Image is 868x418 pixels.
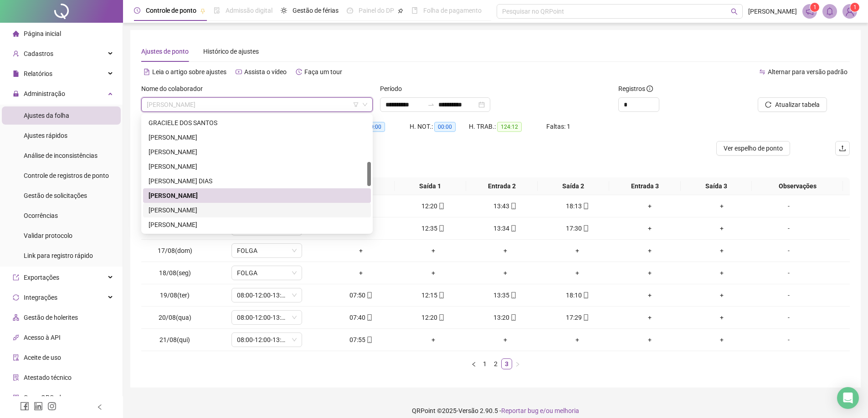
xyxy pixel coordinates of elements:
span: Versão [458,407,478,414]
span: [PERSON_NAME] [748,6,797,16]
span: mobile [582,314,589,321]
div: + [689,312,754,322]
div: - [762,246,816,256]
div: [PERSON_NAME] [149,191,365,201]
span: api [13,334,19,341]
div: GRACIELE DOS SANTOS [143,116,371,130]
span: Registros [618,84,653,94]
span: Ajustes rápidos [24,132,67,139]
div: + [329,246,393,256]
span: down [292,315,297,320]
div: MARCELO GOMES ANDRE [143,217,371,232]
span: lock [13,91,19,97]
span: mobile [509,225,517,232]
div: 17:29 [545,312,610,322]
div: 07:55 [329,335,393,345]
span: bell [826,7,834,15]
a: 2 [491,359,501,369]
span: mobile [365,314,373,321]
sup: Atualize o seu contato no menu Meus Dados [850,3,859,12]
span: 1 [813,4,817,10]
span: 20/08(qua) [159,314,191,321]
div: JOAO VITOR DOS SANTOS PIOVEZANI [143,159,371,174]
div: 07:50 [329,290,393,300]
div: 13:43 [473,201,538,211]
span: 08:00-12:00-13:30-18:18 [237,333,297,347]
button: left [468,358,479,369]
span: file-text [144,69,150,75]
span: down [292,270,297,276]
div: 12:15 [401,290,465,300]
div: + [401,246,465,256]
label: Nome do colaborador [141,84,209,94]
span: Gestão de solicitações [24,192,87,199]
span: left [97,404,103,410]
span: mobile [582,203,589,209]
div: + [689,335,754,345]
span: Gestão de holerites [24,314,78,321]
span: Observações [755,181,839,191]
span: reload [765,101,771,108]
div: + [545,268,610,278]
span: notification [806,7,814,15]
span: mobile [437,225,445,232]
div: Ajustes de ponto [141,46,189,56]
li: Próxima página [512,358,523,369]
span: mobile [582,292,589,298]
span: down [292,248,297,253]
div: + [617,246,682,256]
div: + [329,268,393,278]
span: qrcode [13,394,19,401]
span: Atestado técnico [24,374,72,381]
span: Controle de ponto [146,7,196,14]
span: Ocorrências [24,212,58,219]
div: + [473,335,538,345]
span: Exportações [24,274,59,281]
button: right [512,358,523,369]
span: to [427,101,435,108]
span: 19/08(ter) [160,292,190,299]
span: Controle de registros de ponto [24,172,109,179]
div: - [762,223,816,233]
span: Leia o artigo sobre ajustes [152,68,226,76]
span: pushpin [200,8,205,14]
span: Página inicial [24,30,61,37]
span: info-circle [647,86,653,92]
span: Ver espelho de ponto [724,143,783,153]
span: Atualizar tabela [775,100,820,110]
span: mobile [437,314,445,321]
span: Acesso à API [24,334,61,341]
a: 1 [480,359,490,369]
div: LUCAS ANTONIO DE CARVALHO ALVES [143,203,371,217]
span: dashboard [347,7,353,14]
div: Open Intercom Messenger [837,387,859,409]
span: Aceite de uso [24,354,61,361]
div: + [617,335,682,345]
div: + [617,290,682,300]
div: + [617,268,682,278]
span: Faltas: 1 [546,123,570,130]
div: [PERSON_NAME] DIAS [149,176,365,186]
button: Ver espelho de ponto [716,141,790,156]
span: solution [13,374,19,381]
span: 21/08(qui) [159,336,190,343]
div: 12:35 [401,223,465,233]
span: 08:00-12:00-13:30-18:18 [237,311,297,324]
div: + [617,201,682,211]
div: [PERSON_NAME] [149,132,365,142]
span: file-done [214,7,220,14]
div: 07:40 [329,312,393,322]
div: - [762,201,816,211]
span: Análise de inconsistências [24,152,98,159]
div: + [473,268,538,278]
div: GRACIELE DOS SANTOS [149,118,365,128]
div: + [401,335,465,345]
span: filter [353,102,359,107]
span: mobile [437,292,445,298]
div: + [617,223,682,233]
div: 12:20 [401,312,465,322]
span: Assista o vídeo [244,68,287,76]
th: Entrada 2 [466,177,538,195]
li: Página anterior [468,358,479,369]
th: Saída 3 [681,177,752,195]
